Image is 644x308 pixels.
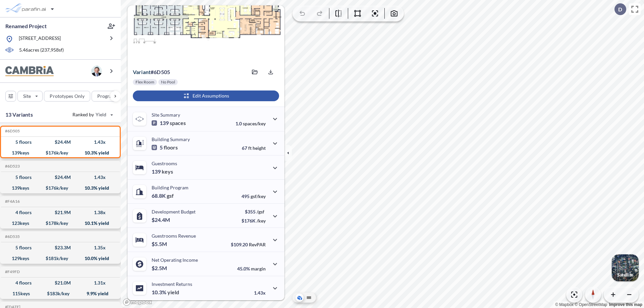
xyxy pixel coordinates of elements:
[296,294,304,302] button: Aerial View
[152,257,198,263] p: Net Operating Income
[609,302,642,307] a: Improve this map
[4,199,20,204] h5: Click to copy the code
[237,266,266,271] p: 45.0%
[4,234,20,239] h5: Click to copy the code
[23,93,31,100] p: Site
[167,289,179,296] span: yield
[242,145,266,151] p: 67
[152,192,174,199] p: 68.8K
[305,294,313,302] button: Site Plan
[17,91,43,102] button: Site
[92,91,128,102] button: Program
[133,69,151,75] span: Variant
[152,161,177,166] p: Guestrooms
[164,144,178,151] span: floors
[5,22,47,30] p: Renamed Project
[162,168,173,175] span: keys
[4,129,20,133] h5: Click to copy the code
[241,209,266,214] p: $355
[235,121,266,126] p: 1.0
[170,120,186,126] span: spaces
[152,281,192,287] p: Investment Returns
[575,302,607,307] a: OpenStreetMap
[67,109,117,120] button: Ranked by Yield
[249,242,266,247] span: RevPAR
[5,66,54,76] img: BrandImage
[253,145,266,151] span: height
[91,66,102,76] img: user logo
[251,266,266,271] span: margin
[612,254,639,281] img: Switcher Image
[243,121,266,126] span: spaces/key
[555,302,574,307] a: Mapbox
[612,254,639,281] button: Switcher ImageSatellite
[152,241,168,247] p: $5.5M
[96,111,107,118] span: Yield
[133,90,279,101] button: Edit Assumptions
[152,168,173,175] p: 139
[152,136,190,142] p: Building Summary
[152,233,196,239] p: Guestrooms Revenue
[257,218,266,224] span: /key
[4,269,20,274] h5: Click to copy the code
[241,193,266,199] p: 495
[133,69,170,75] p: # 6d505
[617,272,633,278] p: Satellite
[251,193,266,199] span: gsf/key
[44,91,90,102] button: Prototypes Only
[97,93,116,100] p: Program
[50,93,85,100] p: Prototypes Only
[19,47,64,54] p: 5.46 acres ( 237,958 sf)
[152,289,179,296] p: 10.3%
[136,79,154,85] p: Flex Room
[152,209,196,214] p: Development Budget
[167,192,174,199] span: gsf
[123,298,152,306] a: Mapbox homepage
[5,111,33,119] p: 13 Variants
[4,164,20,169] h5: Click to copy the code
[254,290,266,296] p: 1.43x
[618,6,622,12] p: D
[152,265,168,271] p: $2.5M
[248,145,252,151] span: ft
[152,217,171,223] p: $24.4M
[152,120,186,126] p: 139
[152,185,189,190] p: Building Program
[152,144,178,151] p: 5
[152,112,180,118] p: Site Summary
[257,209,264,214] span: /gsf
[231,242,266,247] p: $109.20
[241,218,266,224] p: $176K
[19,35,61,43] p: [STREET_ADDRESS]
[161,79,175,85] p: No Pool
